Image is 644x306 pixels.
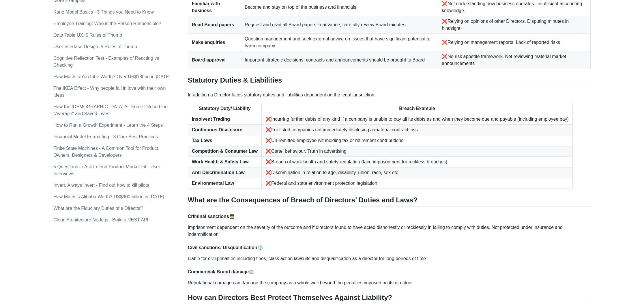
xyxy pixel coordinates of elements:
a: Kano Model Basics - 3 Things you Need to Know [53,10,153,14]
strong: Board approval [192,57,226,62]
a: Data Table UX: 5 Rules of Thumb [53,33,122,38]
a: Finite State Machines - A Common Tool for Product Owners, Designers & Developers [53,146,158,158]
td: Request and read all Board papers in advance, carefully review Board minutes [241,16,438,33]
td: ❌Cartel behaviour. Truth in advertising [262,146,573,156]
a: Cognitive Reflection Test - Examples of Reacting vs Checking [53,56,159,68]
td: ❌Un-remitted employee withholding tax or retirement contributions [262,135,573,146]
h2: What are the Consequences of Breach of Directors’ Duties and Laws? [188,196,591,207]
td: ❌Breach of work health and safety regulation (face imprisonment for reckless breaches) [262,156,573,167]
a: What are the Fiduciary Duties of a Director? [53,206,143,211]
td: Question management and seek external advice on issues that have significant potential to harm co... [241,33,438,51]
a: How the [DEMOGRAPHIC_DATA] Air Force Ditched the "Average" and Saved Lives [53,104,168,116]
h2: How can Directors Best Protect Themselves Against Liability? [188,293,591,304]
td: ❌Incurring further debts of any kind if a company is unable to pay all its debts as and when they... [262,114,573,124]
strong: Make enquiries [192,40,225,45]
a: How Much is YouTube Worth? Over US$180bn in [DATE] [53,74,170,79]
a: How Much is Alibaba Worth? US$900 billion in [DATE] [53,194,164,199]
a: 5 Questions to Ask to Find Product Market Fit - User Interviews [53,164,160,176]
td: ❌Relying on management reports. Lack of reported risks [438,33,590,51]
strong: Commercial/ Brand damage [188,269,249,274]
a: Invert, Always Invert - Find out how to kill pilots [53,183,149,188]
a: Employee Training: Who is the Person Responsible? [53,21,161,26]
strong: Familiar with business [192,1,220,13]
p: Imprisonment dependent on the severity of the outcome and if directors found to have acted dishon... [188,224,591,238]
h4: 👮 [188,214,591,219]
a: User Interface Design: 5 Rules of Thumb [53,44,137,49]
h4: ⚖️ [188,245,591,251]
p: Reputational damage can damage the company as a whole well beyond the penalties imposed on its di... [188,279,591,286]
h2: Statutory Duties & Liabilities [188,76,591,87]
td: ❌Federal and state environment protection legislation [262,178,573,189]
td: ❌Discrimination in relation to age, disability, union, race, sex etc [262,167,573,178]
strong: Work Health & Safety Law [192,159,249,164]
td: ❌No risk appetite framework. Not reviewing material market announcements [438,51,590,69]
a: Clean Architecture Node.js - Build a REST API [53,217,148,222]
th: Breach Example [262,103,573,114]
strong: Insolvent Trading [192,117,230,122]
a: The IKEA Effect - Why people fall in love with their own ideas [53,86,166,98]
strong: Anti-Discrimination Law [192,170,245,175]
strong: Criminal sanctions [188,214,229,219]
a: How to Run a Growth Experiment - Learn the 4 Steps [53,123,163,128]
th: Statutory Duty/ Liability [188,103,261,114]
p: In addition a Director faces statutory duties and liabilities dependent on the legal jurisdiction: [188,92,591,98]
td: ❌For listed companies not immediately disclosing a material contract loss [262,124,573,135]
td: ❌Relying on opinions of other Directors. Disputing minutes in hindsight. [438,16,590,33]
p: Liable for civil penalties including fines, class action lawsuits and disqualification as a direc... [188,255,591,262]
strong: Civil sanctions/ Disqualification [188,245,257,250]
strong: Environmental Law [192,181,234,186]
td: Important strategic decisions, contracts and announcements should be brought to Board [241,51,438,69]
strong: Competition & Consumer Law [192,149,258,154]
a: Financial Model Formatting - 3 Core Best Practices [53,134,158,139]
strong: Read Board papers [192,22,234,27]
strong: Continuous Disclosure [192,127,242,132]
h4: 📰 [188,269,591,275]
strong: Tax Laws [192,138,212,143]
